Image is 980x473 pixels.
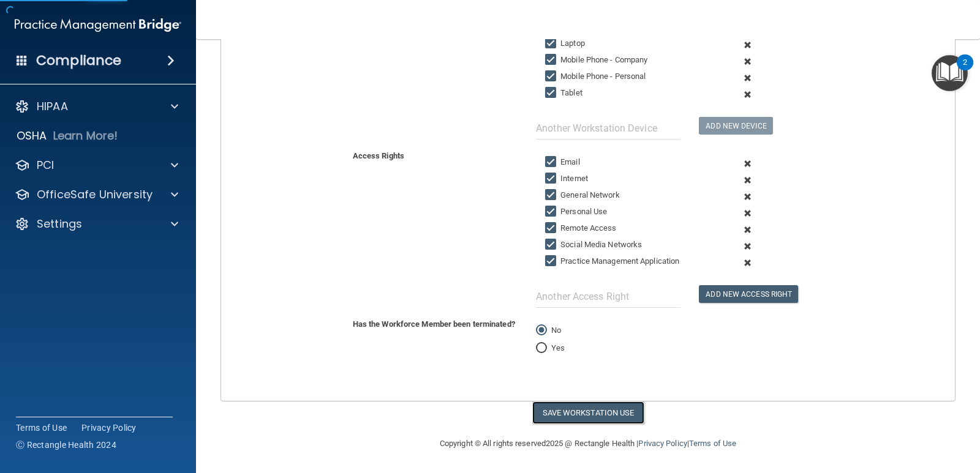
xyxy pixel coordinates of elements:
[699,285,798,303] button: Add New Access Right
[545,86,582,100] label: Tablet
[37,217,82,231] p: Settings
[545,240,559,250] input: Social Media Networks
[689,439,736,448] a: Terms of Use
[536,341,565,356] label: Yes
[17,128,47,143] p: OSHA
[545,157,559,167] input: Email
[545,155,580,169] label: Email
[15,99,178,114] a: HIPAA
[37,158,54,173] p: PCI
[545,256,559,266] input: Practice Management Application
[545,223,559,233] input: Remote Access
[37,187,153,202] p: OfficeSafe University
[545,221,616,236] label: Remote Access
[536,117,680,140] input: Another Workstation Device
[545,39,559,48] input: Laptop
[16,422,67,434] a: Terms of Use
[536,326,547,335] input: No
[536,323,561,338] label: No
[36,52,121,69] h4: Compliance
[932,55,968,91] button: Open Resource Center, 2 new notifications
[545,237,642,252] label: Social Media Networks
[15,217,178,231] a: Settings
[545,53,647,67] label: Mobile Phone - Company
[37,99,68,114] p: HIPAA
[545,254,679,269] label: Practice Management Application
[15,13,181,37] img: PMB logo
[963,62,967,78] div: 2
[353,151,404,160] b: Access Rights
[545,36,585,51] label: Laptop
[545,190,559,200] input: General Network
[53,128,118,143] p: Learn More!
[15,158,178,173] a: PCI
[545,55,559,65] input: Mobile Phone - Company
[353,319,515,329] b: Has the Workforce Member been terminated?
[545,204,607,219] label: Personal Use
[545,207,559,217] input: Personal Use
[545,174,559,184] input: Internet
[545,72,559,81] input: Mobile Phone - Personal
[699,117,772,135] button: Add New Device
[545,188,620,203] label: General Network
[545,88,559,98] input: Tablet
[545,69,646,84] label: Mobile Phone - Personal
[536,344,547,353] input: Yes
[81,422,137,434] a: Privacy Policy
[15,187,178,202] a: OfficeSafe University
[536,285,680,308] input: Another Access Right
[638,439,687,448] a: Privacy Policy
[364,424,812,463] div: Copyright © All rights reserved 2025 @ Rectangle Health | |
[16,439,116,451] span: Ⓒ Rectangle Health 2024
[545,171,588,186] label: Internet
[532,401,644,424] button: Save Workstation Use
